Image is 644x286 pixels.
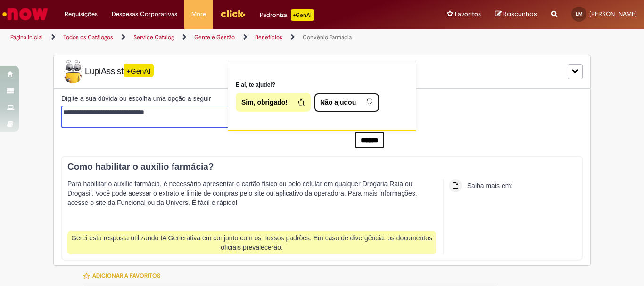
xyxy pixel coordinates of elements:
button: Adicionar a Favoritos [83,266,165,286]
img: click_logo_yellow_360x200.png [220,7,246,21]
button: Sim, obrigado! [236,93,311,112]
div: Saiba mais em: [467,181,512,190]
p: Para habilitar o auxílio farmácia, é necessário apresentar o cartão físico ou pelo celular em qua... [67,179,436,226]
span: Requisições [65,9,98,19]
span: Rascunhos [503,9,537,18]
span: Despesas Corporativas [112,9,177,19]
a: Benefícios [255,33,282,41]
p: +GenAi [291,9,314,21]
a: Página inicial [10,33,43,41]
ul: Trilhas de página [7,29,422,46]
span: Sim, obrigado! [241,98,291,107]
a: Todos os Catálogos [63,33,113,41]
span: Adicionar a Favoritos [92,272,160,279]
p: E aí, te ajudei? [236,81,408,89]
span: Favoritos [455,9,481,19]
div: Padroniza [260,9,314,21]
a: Rascunhos [495,10,537,19]
span: [PERSON_NAME] [589,10,637,18]
a: Convênio Farmácia [303,33,352,41]
span: LM [576,11,583,17]
a: Service Catalog [133,33,174,41]
a: Gente e Gestão [194,33,235,41]
img: ServiceNow [1,5,50,24]
button: Não ajudou [314,93,379,112]
h3: Como habilitar o auxílio farmácia? [67,162,569,172]
div: Gerei esta resposta utilizando IA Generativa em conjunto com os nossos padrões. Em caso de diverg... [67,231,436,254]
span: More [191,9,206,19]
span: Não ajudou [320,98,360,107]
